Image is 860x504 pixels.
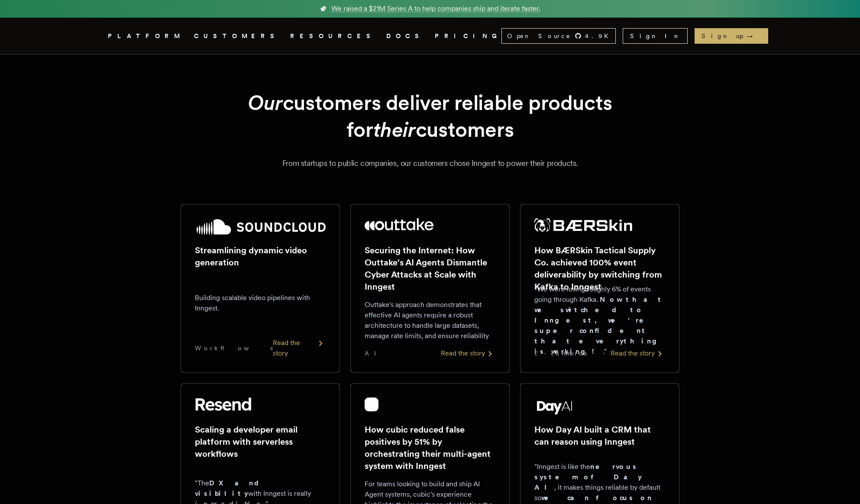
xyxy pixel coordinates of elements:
[195,344,273,352] span: Workflows
[386,31,424,42] a: DOCS
[585,32,614,40] span: 4.9 K
[248,90,283,115] em: Our
[534,462,642,491] strong: nervous system of Day AI
[195,293,326,313] p: Building scalable video pipelines with Inngest.
[534,349,588,358] span: E-commerce
[520,204,679,373] a: BÆRSkin Tactical Supply Co. logoHow BÆRSkin Tactical Supply Co. achieved 100% event deliverabilit...
[194,31,280,42] a: CUSTOMERS
[365,349,384,358] span: AI
[195,218,326,236] img: SoundCloud
[201,89,659,143] h1: customers deliver reliable products for customers
[441,348,495,359] div: Read the story
[118,157,742,169] p: From startups to public companies, our customers chose Inngest to power their products.
[195,423,326,460] h2: Scaling a developer email platform with serverless workflows
[273,338,326,359] div: Read the story
[108,31,184,42] button: PLATFORM
[507,32,571,40] span: Open Source
[534,284,665,357] p: "We were losing roughly 6% of events going through Kafka. ."
[365,423,495,472] h2: How cubic reduced false positives by 51% by orchestrating their multi-agent system with Inngest
[195,397,251,411] img: Resend
[747,32,761,40] span: →
[195,479,266,498] strong: DX and visibility
[195,244,326,268] h2: Streamlining dynamic video generation
[365,218,433,230] img: Outtake
[365,397,378,411] img: cubic
[611,348,665,359] div: Read the story
[534,397,575,415] img: Day AI
[290,31,376,42] button: RESOURCES
[331,3,540,14] span: We raised a $21M Series A to help companies ship and iterate faster.
[181,204,340,373] a: SoundCloud logoStreamlining dynamic video generationBuilding scalable video pipelines with Innges...
[534,218,632,232] img: BÆRSkin Tactical Supply Co.
[350,204,510,373] a: Outtake logoSecuring the Internet: How Outtake's AI Agents Dismantle Cyber Attacks at Scale with ...
[84,18,776,54] nav: Global
[534,423,665,448] h2: How Day AI built a CRM that can reason using Inngest
[373,117,416,142] em: their
[365,244,495,293] h2: Securing the Internet: How Outtake's AI Agents Dismantle Cyber Attacks at Scale with Inngest
[695,28,768,44] a: Sign up
[365,300,495,341] p: Outtake's approach demonstrates that effective AI agents require a robust architecture to handle ...
[623,28,688,44] a: Sign In
[435,31,501,42] a: PRICING
[534,244,665,293] h2: How BÆRSkin Tactical Supply Co. achieved 100% event deliverability by switching from Kafka to Inn...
